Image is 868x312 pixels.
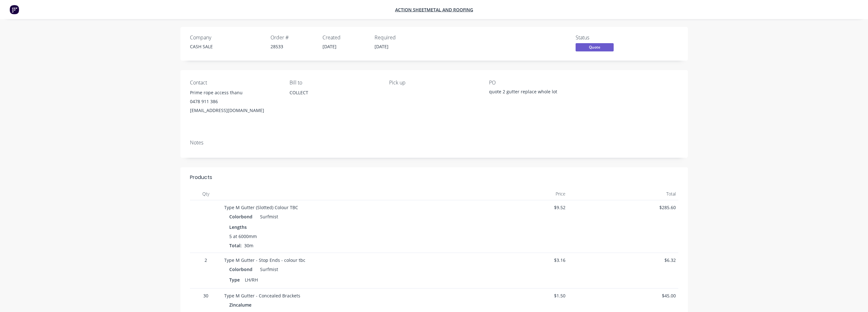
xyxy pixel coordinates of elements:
[10,5,19,14] img: Factory
[190,174,212,181] div: Products
[290,88,379,97] div: COLLECT
[258,212,278,221] div: Surfmist
[229,300,254,309] div: Zincalume
[242,242,256,249] span: 30m
[229,212,255,221] div: Colorbond
[229,275,242,284] div: Type
[190,106,279,115] div: [EMAIL_ADDRESS][DOMAIN_NAME]
[271,43,315,50] div: 28533
[489,88,568,97] div: quote 2 gutter replace whole lot
[190,35,263,41] div: Company
[258,265,278,274] div: Surfmist
[242,275,260,284] div: LH/RH
[290,88,379,109] div: COLLECT
[568,188,678,200] div: Total
[190,88,279,97] div: Prime rope access thanu
[229,233,257,240] span: 5 at 6000mm
[576,35,623,41] div: Status
[489,80,578,86] div: PO
[190,188,222,200] div: Qty
[229,224,247,230] span: Lengths
[193,292,219,299] span: 30
[190,43,263,50] div: CASH SALE
[190,140,678,146] div: Notes
[460,292,566,299] span: $1.50
[290,80,379,86] div: Bill to
[229,265,255,274] div: Colorbond
[323,43,336,50] span: [DATE]
[395,7,473,13] a: Action Sheetmetal and Roofing
[458,188,568,200] div: Price
[190,80,279,86] div: Contact
[224,257,305,263] span: Type M Gutter - Stop Ends - colour tbc
[271,35,315,41] div: Order #
[571,257,676,263] span: $6.32
[193,257,219,263] span: 2
[190,97,279,106] div: 0478 911 386
[375,35,419,41] div: Required
[323,35,367,41] div: Created
[190,88,279,115] div: Prime rope access thanu0478 911 386[EMAIL_ADDRESS][DOMAIN_NAME]
[375,43,388,50] span: [DATE]
[576,43,614,51] span: Quote
[571,292,676,299] span: $45.00
[229,242,242,249] span: Total:
[224,293,300,299] span: Type M Gutter - Concealed Brackets
[460,204,566,211] span: $9.52
[460,257,566,263] span: $3.16
[571,204,676,211] span: $285.60
[389,80,479,86] div: Pick up
[224,204,298,210] span: Type M Gutter (Slotted) Colour TBC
